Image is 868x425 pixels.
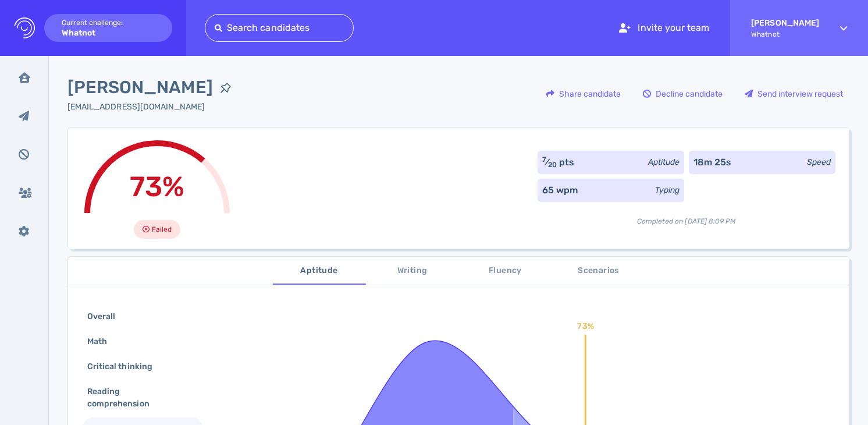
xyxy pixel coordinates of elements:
sub: 20 [548,161,557,169]
div: Typing [655,184,680,196]
div: Reading comprehension [85,383,191,412]
div: ⁄ pts [542,155,574,169]
div: Share candidate [540,80,627,107]
div: Overall [85,308,129,325]
div: 18m 25s [693,155,731,169]
div: Click to copy the email address [67,101,239,113]
div: Send interview request [739,80,849,107]
div: Completed on [DATE] 8:09 PM [538,207,835,226]
span: [PERSON_NAME] [67,75,213,101]
button: Share candidate [540,80,627,108]
button: Decline candidate [636,80,729,108]
span: Whatnot [751,30,819,38]
div: 65 wpm [542,183,578,197]
span: Aptitude [280,264,359,278]
div: Speed [807,156,831,168]
span: Scenarios [559,264,638,278]
span: Fluency [466,264,545,278]
span: Failed [152,222,172,236]
span: Writing [373,264,452,278]
div: Critical thinking [85,358,166,375]
sup: 7 [542,155,546,164]
button: Send interview request [738,80,849,108]
div: Math [85,333,121,350]
span: 73% [130,170,184,203]
div: Aptitude [648,156,680,168]
div: Decline candidate [637,80,728,107]
text: 73% [578,321,594,331]
strong: [PERSON_NAME] [751,18,819,28]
